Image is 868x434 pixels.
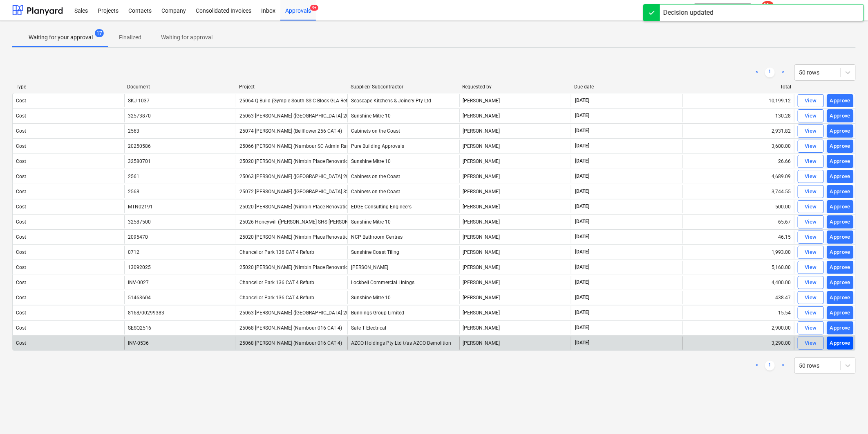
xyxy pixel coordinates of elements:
[682,291,794,304] div: 438.47
[575,173,591,180] span: [DATE]
[575,249,591,255] span: [DATE]
[347,170,459,183] div: Cabinets on the Coast
[682,306,794,319] div: 15.54
[575,294,591,301] span: [DATE]
[16,189,26,194] div: Cost
[798,155,824,168] button: View
[830,278,851,287] div: Approve
[239,84,344,90] div: Project
[239,280,314,285] span: Chancellor Park 136 CAT 4 Refurb
[805,233,817,242] div: View
[830,187,851,197] div: Approve
[128,143,151,149] div: 20250586
[347,215,459,228] div: Sunshine Mitre 10
[798,215,824,228] button: View
[459,215,571,228] div: [PERSON_NAME]
[575,203,591,210] span: [DATE]
[347,200,459,213] div: EDGE Consulting Engineers
[459,185,571,198] div: [PERSON_NAME]
[805,187,817,197] div: View
[128,128,139,134] div: 2563
[682,170,794,183] div: 4,689.09
[830,96,851,106] div: Approve
[239,310,368,316] span: 25063 Keyton (Chancellor Park 209 CAT 4)
[459,246,571,259] div: [PERSON_NAME]
[827,306,853,319] button: Approve
[798,200,824,213] button: View
[128,249,139,255] div: 0712
[575,324,591,331] span: [DATE]
[798,231,824,244] button: View
[682,124,794,138] div: 2,931.82
[575,264,591,271] span: [DATE]
[127,84,232,90] div: Document
[827,155,853,168] button: Approve
[682,261,794,274] div: 5,160.00
[459,306,571,319] div: [PERSON_NAME]
[830,127,851,136] div: Approve
[128,264,151,270] div: 13092025
[682,231,794,244] div: 46.15
[830,157,851,166] div: Approve
[827,261,853,274] button: Approve
[805,263,817,272] div: View
[798,109,824,122] button: View
[459,321,571,335] div: [PERSON_NAME]
[347,94,459,107] div: Seascape Kitchens & Joinery Pty Ltd
[827,170,853,183] button: Approve
[459,231,571,244] div: [PERSON_NAME]
[798,276,824,289] button: View
[128,340,149,346] div: INV-0536
[805,142,817,151] div: View
[239,158,353,164] span: 25020 Patrick Lovekin (Nimbin Place Renovation)
[16,174,26,179] div: Cost
[347,291,459,304] div: Sunshine Mitre 10
[459,261,571,274] div: [PERSON_NAME]
[682,140,794,153] div: 3,600.00
[128,234,148,240] div: 2095470
[239,340,342,346] span: 25068 Keyton (Nambour 016 CAT 4)
[239,249,314,255] span: Chancellor Park 136 CAT 4 Refurb
[347,337,459,350] div: AZCO Holdings Pty Ltd t/as AZCO Demolition
[347,124,459,138] div: Cabinets on the Coast
[161,33,213,42] p: Waiting for approval
[239,204,353,210] span: 25020 Patrick Lovekin (Nimbin Place Renovation)
[827,94,853,107] button: Approve
[575,218,591,225] span: [DATE]
[575,309,591,316] span: [DATE]
[128,325,151,331] div: SESQ2516
[239,174,368,179] span: 25063 Keyton (Chancellor Park 209 CAT 4)
[239,234,353,240] span: 25020 Patrick Lovekin (Nimbin Place Renovation)
[827,395,868,434] iframe: Chat Widget
[239,128,342,134] span: 25074 Keyton (Bellflower 256 CAT 4)
[16,219,26,225] div: Cost
[805,339,817,348] div: View
[575,233,591,240] span: [DATE]
[575,279,591,286] span: [DATE]
[798,291,824,304] button: View
[830,323,851,333] div: Approve
[682,321,794,335] div: 2,900.00
[347,231,459,244] div: NCP Bathroom Centres
[128,310,164,316] div: 8168/00299383
[16,98,26,104] div: Cost
[805,172,817,181] div: View
[798,94,824,107] button: View
[686,84,791,90] div: Total
[830,308,851,318] div: Approve
[778,361,788,371] a: Next page
[351,84,456,90] div: Supplier/ Subcontractor
[128,295,151,301] div: 51463604
[239,113,368,119] span: 25063 Keyton (Chancellor Park 209 CAT 4)
[459,276,571,289] div: [PERSON_NAME]
[347,306,459,319] div: Bunnings Group Limited
[347,109,459,122] div: Sunshine Mitre 10
[128,189,139,194] div: 2568
[16,128,26,134] div: Cost
[575,97,591,104] span: [DATE]
[239,325,342,331] span: 25068 Keyton (Nambour 016 CAT 4)
[128,98,150,104] div: SKJ-1037
[798,306,824,319] button: View
[459,200,571,213] div: [PERSON_NAME]
[827,321,853,335] button: Approve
